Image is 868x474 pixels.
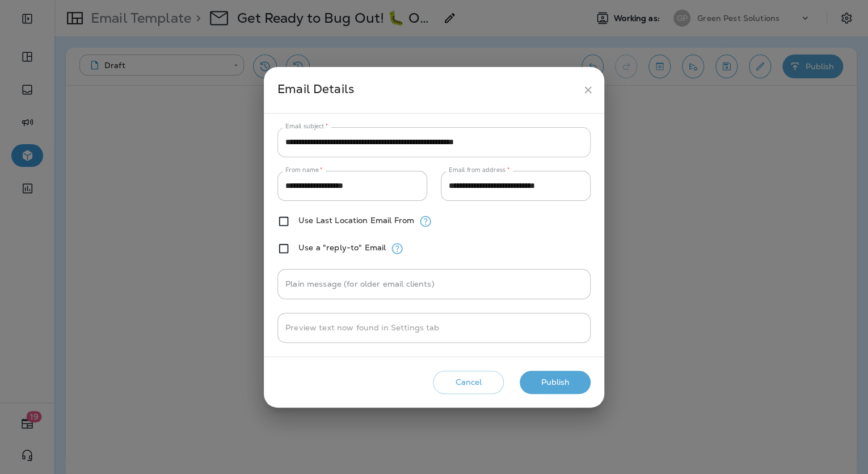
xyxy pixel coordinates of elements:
[298,243,386,252] label: Use a "reply-to" Email
[298,216,414,225] label: Use Last Location Email From
[578,79,599,100] button: close
[520,371,591,394] button: Publish
[285,122,328,131] label: Email subject
[285,166,323,174] label: From name
[433,371,504,394] button: Cancel
[277,79,578,100] div: Email Details
[449,166,509,174] label: Email from address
